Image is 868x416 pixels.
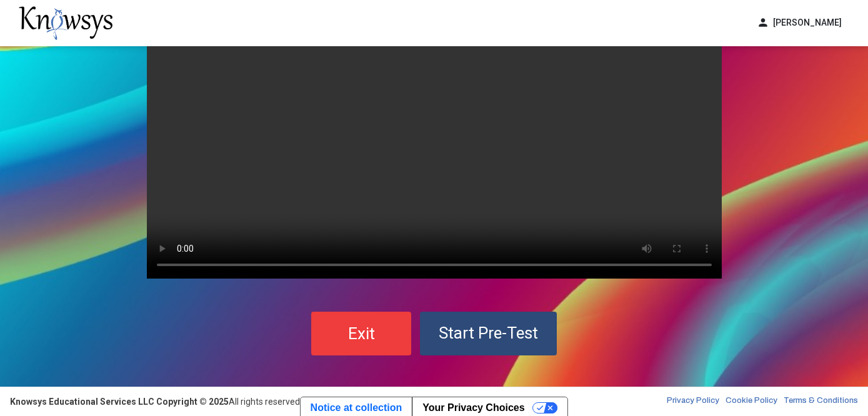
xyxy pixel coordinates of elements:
[667,395,719,408] a: Privacy Policy
[784,395,858,408] a: Terms & Conditions
[439,324,538,342] span: Start Pre-Test
[147,4,722,279] video: Your browser does not support the video tag.
[10,397,229,407] strong: Knowsys Educational Services LLC Copyright © 2025
[348,324,375,343] span: Exit
[757,16,769,29] span: person
[749,12,849,33] button: person[PERSON_NAME]
[311,312,411,355] button: Exit
[726,395,777,408] a: Cookie Policy
[420,312,557,355] button: Start Pre-Test
[10,395,302,408] div: All rights reserved.
[19,6,112,40] img: knowsys-logo.png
